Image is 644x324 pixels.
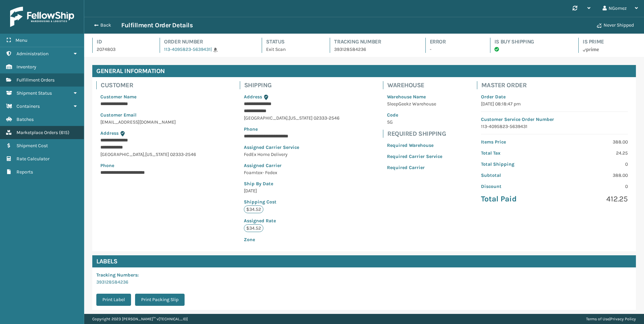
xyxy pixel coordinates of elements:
[558,161,628,168] p: 0
[170,152,196,157] span: 02333-2546
[244,236,349,243] p: Zone
[244,224,263,232] p: $34.52
[97,46,148,53] p: 2074803
[244,115,288,121] span: [GEOGRAPHIC_DATA]
[244,94,262,100] span: Address
[586,317,609,321] a: Terms of Use
[387,142,442,149] p: Required Warehouse
[597,23,602,28] i: Never Shipped
[164,46,211,52] a: 113-4095823-5639431
[481,138,550,145] p: Items Price
[92,65,636,77] h4: General Information
[314,115,340,121] span: 02333-2546
[211,46,212,52] span: |
[593,19,638,32] button: Never Shipped
[244,180,349,187] p: Ship By Date
[481,81,632,89] h4: Master Order
[387,119,442,126] p: SG
[164,38,250,46] h4: Order Number
[558,150,628,157] p: 24.25
[244,162,349,169] p: Assigned Carrier
[494,38,566,46] h4: Is Buy Shipping
[430,38,478,46] h4: Error
[96,294,131,306] button: Print Label
[334,38,413,46] h4: Tracking Number
[481,183,550,190] p: Discount
[145,152,169,157] span: [US_STATE]
[387,81,446,89] h4: Warehouse
[17,77,55,83] span: Fulfillment Orders
[387,153,442,160] p: Required Carrier Service
[100,93,205,100] p: Customer Name
[610,317,636,321] a: Privacy Policy
[481,194,550,204] p: Total Paid
[481,172,550,179] p: Subtotal
[17,64,36,70] span: Inventory
[100,130,119,136] span: Address
[100,152,144,157] span: [GEOGRAPHIC_DATA]
[558,138,628,145] p: 388.00
[244,169,349,176] p: Foamtex- Fedex
[583,38,636,46] h4: Is Prime
[17,117,34,122] span: Batches
[481,100,628,107] p: [DATE] 08:18:47 pm
[97,38,148,46] h4: Id
[244,187,349,194] p: [DATE]
[17,143,48,149] span: Shipment Cost
[288,115,289,121] span: ,
[100,119,205,126] p: [EMAIL_ADDRESS][DOMAIN_NAME]
[481,161,550,168] p: Total Shipping
[15,37,27,43] span: Menu
[481,123,628,130] p: 113-4095823-5639431
[244,81,353,89] h4: Shipping
[100,111,205,119] p: Customer Email
[244,151,349,158] p: FedEx Home Delivery
[100,162,205,169] p: Phone
[121,21,193,29] h3: Fulfillment Order Details
[266,46,318,53] p: Exit Scan
[10,7,74,27] img: logo
[387,93,442,100] p: Warehouse Name
[387,111,442,119] p: Code
[17,51,49,57] span: Administration
[481,150,550,157] p: Total Tax
[586,314,636,324] div: |
[558,172,628,179] p: 388.00
[481,93,628,100] p: Order Date
[92,314,188,324] p: Copyright 2023 [PERSON_NAME]™ v [TECHNICAL_ID]
[17,156,50,162] span: Rate Calculator
[244,126,349,133] p: Phone
[101,81,209,89] h4: Customer
[387,100,442,107] p: SleepGeekz Warehouse
[92,255,636,267] h4: Labels
[17,169,33,175] span: Reports
[135,294,185,306] button: Print Packing Slip
[387,130,446,138] h4: Required Shipping
[244,205,263,213] p: $34.52
[17,90,52,96] span: Shipment Status
[244,198,349,205] p: Shipping Cost
[17,130,58,135] span: Marketplace Orders
[334,46,413,53] p: 393128584236
[90,22,121,28] button: Back
[17,103,40,109] span: Containers
[96,272,139,278] span: Tracking Numbers :
[387,164,442,171] p: Required Carrier
[430,46,478,53] p: -
[59,130,69,135] span: ( 615 )
[244,144,349,151] p: Assigned Carrier Service
[266,38,318,46] h4: Status
[211,46,218,52] a: |
[144,152,145,157] span: ,
[289,115,313,121] span: [US_STATE]
[558,183,628,190] p: 0
[481,116,628,123] p: Customer Service Order Number
[244,217,349,224] p: Assigned Rate
[96,279,128,285] a: 393128584236
[558,194,628,204] p: 412.25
